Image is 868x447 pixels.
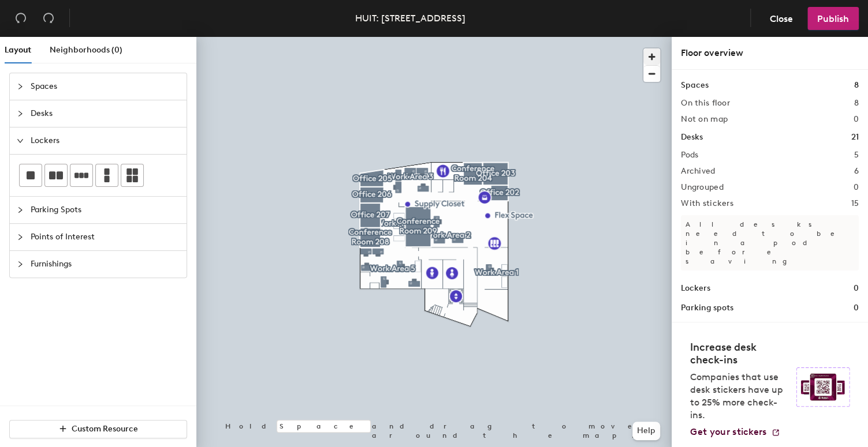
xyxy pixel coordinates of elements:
p: All desks need to be in a pod before saving [681,215,859,271]
h2: Ungrouped [681,183,724,192]
span: expanded [17,137,24,144]
h4: Increase desk check-ins [690,341,789,366]
span: collapsed [17,206,24,213]
span: Publish [817,13,849,24]
button: Publish [807,7,859,30]
button: Close [760,7,803,30]
span: Layout [5,45,31,55]
h2: 0 [854,183,859,192]
h2: 0 [854,115,859,124]
span: Neighborhoods (0) [50,45,122,55]
button: Custom Resource [9,420,187,438]
h1: 21 [851,131,859,144]
h1: 0 [854,321,859,334]
div: Floor overview [681,46,859,60]
a: Get your stickers [690,426,780,438]
h1: Lockers [681,282,710,295]
div: HUIT: [STREET_ADDRESS] [355,11,465,25]
h2: With stickers [681,199,733,208]
h2: 8 [854,99,859,108]
h2: Archived [681,167,715,176]
span: collapsed [17,234,24,241]
img: Sticker logo [796,367,850,407]
span: collapsed [17,110,24,117]
h1: Desks [681,131,703,144]
span: Custom Resource [72,424,138,434]
span: Lockers [31,127,180,154]
button: Undo (⌘ + Z) [9,7,32,30]
h2: 6 [854,167,859,176]
span: Points of Interest [31,224,180,250]
p: Companies that use desk stickers have up to 25% more check-ins. [690,371,789,422]
h2: Not on map [681,115,728,124]
button: Redo (⌘ + ⇧ + Z) [37,7,60,30]
span: Desks [31,100,180,127]
span: Get your stickers [690,426,766,437]
h2: Pods [681,151,698,160]
h2: 5 [854,151,859,160]
h1: Furnishings [681,321,725,334]
h2: 15 [851,199,859,208]
span: collapsed [17,83,24,90]
span: collapsed [17,261,24,268]
h1: 0 [854,302,859,314]
h2: On this floor [681,99,730,108]
span: Furnishings [31,251,180,277]
span: Parking Spots [31,197,180,223]
h1: 0 [854,282,859,295]
span: Close [770,13,793,24]
h1: 8 [854,79,859,92]
button: Help [632,422,660,440]
h1: Parking spots [681,302,733,314]
h1: Spaces [681,79,709,92]
span: Spaces [31,73,180,100]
